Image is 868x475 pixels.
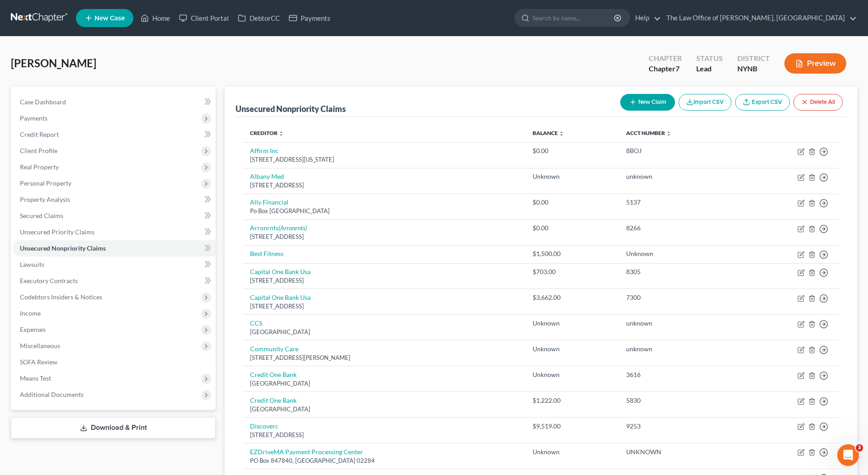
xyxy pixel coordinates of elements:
div: 5137 [626,198,733,207]
a: Secured Claims [13,208,216,224]
div: 8305 [626,267,733,276]
div: [GEOGRAPHIC_DATA] [250,328,518,336]
span: Secured Claims [20,212,63,219]
div: Unknown [533,345,612,354]
div: $1,500.00 [533,249,612,258]
span: New Case [94,15,125,22]
input: Search by name... [533,9,615,26]
div: [STREET_ADDRESS][PERSON_NAME] [250,354,518,362]
div: Unknown [626,249,733,258]
div: unknown [626,345,733,354]
div: Chapter [649,53,682,64]
i: (Arronrnts) [278,224,307,232]
button: Preview [784,53,846,74]
span: Means Test [20,374,51,382]
div: $0.00 [533,198,612,207]
span: Codebtors Insiders & Notices [20,293,102,301]
div: 7300 [626,293,733,302]
span: Payments [20,114,47,122]
div: $703.00 [533,267,612,276]
a: Payments [284,10,335,26]
div: [GEOGRAPHIC_DATA] [250,405,518,414]
i: unfold_more [666,131,671,136]
a: CCS [250,319,262,327]
span: Income [20,309,41,317]
a: Property Analysis [13,191,216,208]
span: Additional Documents [20,391,84,398]
span: 3 [856,444,863,452]
span: Lawsuits [20,261,44,268]
div: $0.00 [533,224,612,233]
iframe: Intercom live chat [837,444,859,466]
div: Unknown [533,172,612,181]
div: NYNB [737,64,770,74]
a: Executory Contracts [13,273,216,289]
a: EZDriveMA Payment Processing Center [250,448,363,456]
span: Expenses [20,326,46,333]
div: Po Box [GEOGRAPHIC_DATA] [250,207,518,215]
i: unfold_more [278,131,284,136]
a: Client Portal [175,10,233,26]
a: Unsecured Priority Claims [13,224,216,240]
div: Status [696,53,723,64]
span: Unsecured Nonpriority Claims [20,244,106,252]
a: Arronrnts(Arronrnts) [250,224,307,232]
a: Credit Report [13,126,216,143]
a: Acct Number unfold_more [626,130,671,136]
a: DebtorCC [233,10,284,26]
a: Home [136,10,175,26]
div: 8BOJ [626,146,733,155]
a: Discoverc [250,422,278,430]
a: Balance unfold_more [533,130,564,136]
div: [GEOGRAPHIC_DATA] [250,379,518,388]
div: $3,662.00 [533,293,612,302]
span: Real Property [20,163,59,171]
a: Case Dashboard [13,94,216,110]
a: Credit One Bank [250,396,297,404]
span: 7 [675,64,679,73]
a: Creditor unfold_more [250,130,284,136]
a: Credit One Bank [250,371,297,378]
a: Capital One Bank Usa [250,293,311,301]
a: Download & Print [11,417,216,438]
a: Lawsuits [13,256,216,273]
span: Client Profile [20,147,57,154]
button: Import CSV [679,94,731,111]
div: [STREET_ADDRESS] [250,302,518,311]
span: Credit Report [20,130,59,138]
div: [STREET_ADDRESS] [250,181,518,190]
div: [STREET_ADDRESS][US_STATE] [250,155,518,164]
span: Executory Contracts [20,277,78,284]
button: Delete All [793,94,843,111]
div: $9,519.00 [533,422,612,431]
i: unfold_more [559,131,564,136]
span: Property Analysis [20,196,70,203]
div: Chapter [649,64,682,74]
a: Affirm Inc [250,147,278,154]
a: Ally Financial [250,198,288,206]
div: 3616 [626,370,733,379]
div: unknown [626,319,733,328]
a: The Law Office of [PERSON_NAME], [GEOGRAPHIC_DATA] [662,10,857,26]
span: Case Dashboard [20,98,66,106]
a: Export CSV [735,94,790,111]
div: Unknown [533,319,612,328]
div: Lead [696,64,723,74]
a: Help [631,10,661,26]
div: UNKNOWN [626,447,733,456]
a: Albany Med [250,172,284,180]
span: SOFA Review [20,358,57,366]
span: Miscellaneous [20,342,60,349]
div: Unknown [533,447,612,456]
a: Community Care [250,345,298,353]
div: Unknown [533,370,612,379]
a: Best Fitness [250,250,283,257]
div: [STREET_ADDRESS] [250,233,518,241]
button: New Claim [620,94,675,111]
div: [STREET_ADDRESS] [250,276,518,285]
a: Capital One Bank Usa [250,268,311,275]
span: [PERSON_NAME] [11,56,96,70]
div: Unsecured Nonpriority Claims [236,103,346,114]
div: District [737,53,770,64]
a: SOFA Review [13,354,216,370]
